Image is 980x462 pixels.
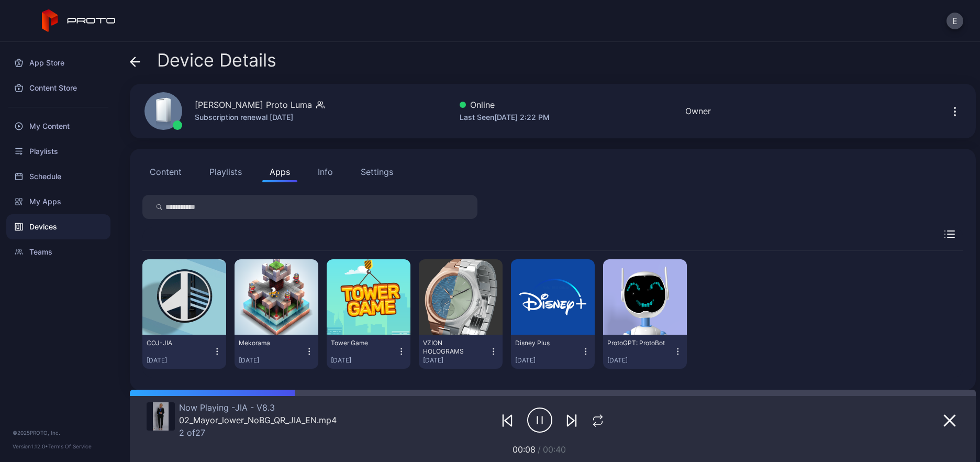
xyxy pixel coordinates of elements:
button: Content [142,161,189,182]
div: COJ-JIA [147,339,204,347]
div: [DATE] [515,356,581,365]
div: ProtoGPT: ProtoBot [607,339,665,347]
div: Last Seen [DATE] 2:22 PM [460,111,550,124]
span: JIA - V8.3 [231,402,275,413]
button: E [946,13,963,29]
span: / [538,444,541,455]
a: Teams [6,239,110,265]
div: Mekorama [239,339,296,347]
span: Device Details [157,50,276,70]
div: 02_Mayor_lower_NoBG_QR_JIA_EN.mp4 [179,415,337,425]
div: Owner [685,105,711,117]
div: Tower Game [331,339,388,347]
span: Version 1.12.0 • [13,443,48,449]
div: Online [460,98,550,111]
div: Now Playing [179,402,337,413]
a: Content Store [6,75,110,101]
span: 00:40 [543,444,566,455]
div: Info [318,166,333,178]
div: Subscription renewal [DATE] [195,111,325,124]
button: Playlists [202,161,249,182]
div: [DATE] [423,356,489,365]
button: COJ-JIA[DATE] [147,339,222,365]
a: Schedule [6,164,110,189]
div: [DATE] [331,356,397,365]
a: Devices [6,214,110,239]
div: © 2025 PROTO, Inc. [13,428,104,437]
span: 00:08 [513,444,536,455]
button: Mekorama[DATE] [239,339,314,365]
button: Tower Game[DATE] [331,339,406,365]
a: My Content [6,114,110,139]
div: [DATE] [607,356,673,365]
button: Apps [262,161,297,182]
div: 2 of 27 [179,427,337,438]
div: [DATE] [239,356,305,365]
button: Disney Plus[DATE] [515,339,591,365]
div: [DATE] [147,356,213,365]
a: App Store [6,50,110,75]
a: Terms Of Service [48,443,92,449]
button: Settings [353,161,400,182]
div: Disney Plus [515,339,573,347]
a: My Apps [6,189,110,214]
div: Settings [361,166,393,178]
button: ProtoGPT: ProtoBot[DATE] [607,339,683,365]
div: [PERSON_NAME] Proto Luma [195,98,312,111]
a: Playlists [6,139,110,164]
button: VZION HOLOGRAMS[DATE] [423,339,498,365]
button: Info [310,161,340,182]
div: VZION HOLOGRAMS [423,339,481,356]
